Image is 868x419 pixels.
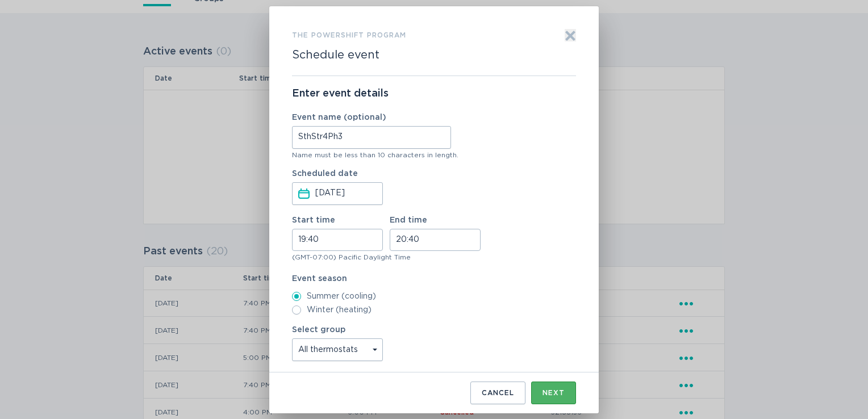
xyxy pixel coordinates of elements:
[292,292,576,301] label: Summer (cooling)
[292,29,406,41] h3: the PowerShift program
[315,183,381,204] input: Select a date
[292,338,383,361] select: Select group
[292,126,451,149] input: Event name (optional)
[292,326,383,361] label: Select group
[482,389,514,396] div: Cancel
[269,6,599,413] div: Form to create an event
[292,48,379,62] h2: Schedule event
[292,87,576,100] p: Enter event details
[298,187,310,200] button: Scheduled dateSelect a date
[292,275,576,283] label: Event season
[292,114,451,121] label: Event name (optional)
[390,216,481,251] label: End time
[292,229,383,251] input: Start time
[292,305,301,315] input: Winter (heating)
[542,389,565,396] div: Next
[470,382,525,404] button: Cancel
[390,229,481,251] input: End time
[292,292,301,301] input: Summer (cooling)
[531,382,576,404] button: Next
[565,29,576,41] button: Exit
[292,216,383,251] label: Start time
[292,305,576,315] label: Winter (heating)
[292,152,576,158] div: Name must be less than 10 characters in length.
[292,254,576,261] div: (GMT-07:00) Pacific Daylight Time
[292,170,451,205] label: Scheduled date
